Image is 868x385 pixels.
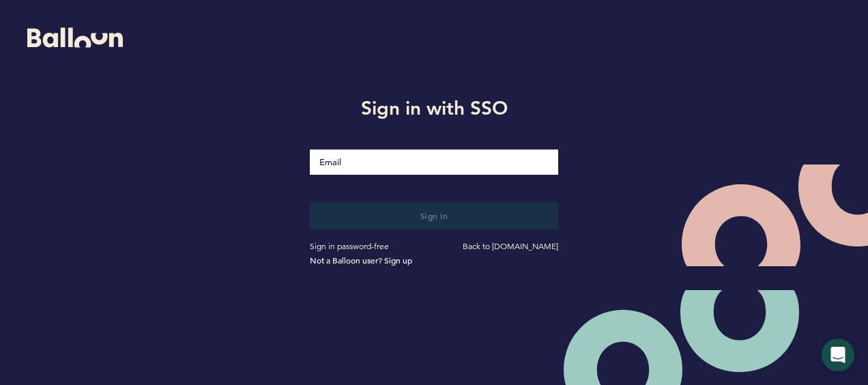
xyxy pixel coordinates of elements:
[310,202,558,229] button: Sign in
[310,255,412,266] a: Not a Balloon user? Sign up
[310,241,389,251] a: Sign in password-free
[310,149,558,175] input: Email
[822,339,854,371] div: Open Intercom Messenger
[300,94,568,122] h1: Sign in with SSO
[420,210,448,221] span: Sign in
[463,241,558,251] a: Back to [DOMAIN_NAME]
